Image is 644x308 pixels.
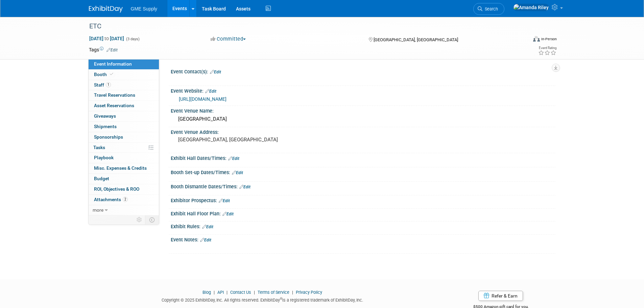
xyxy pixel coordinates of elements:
pre: [GEOGRAPHIC_DATA], [GEOGRAPHIC_DATA] [178,137,324,143]
a: Edit [200,238,211,242]
span: ROI, Objectives & ROO [94,186,139,192]
a: ROI, Objectives & ROO [89,184,159,194]
div: Exhibit Hall Dates/Times: [171,153,555,162]
a: Attachments2 [89,195,159,205]
td: Tags [89,46,118,53]
span: | [252,290,257,295]
a: Privacy Policy [296,290,322,295]
div: Event Rating [538,46,556,50]
div: Booth Dismantle Dates/Times: [171,182,555,190]
sup: ® [280,297,282,301]
span: Asset Reservations [94,103,134,108]
span: Search [482,6,498,11]
span: 1 [106,82,111,87]
a: Terms of Service [258,290,289,295]
span: Booth [94,72,115,77]
img: Format-Inperson.png [533,36,540,42]
a: Tasks [89,143,159,153]
span: Sponsorships [94,134,123,140]
span: | [212,290,216,295]
span: [DATE] [DATE] [89,35,124,42]
div: Event Notes: [171,235,555,243]
a: Contact Us [230,290,251,295]
div: Copyright © 2025 ExhibitDay, Inc. All rights reserved. ExhibitDay is a registered trademark of Ex... [89,295,436,303]
a: API [217,290,224,295]
span: Tasks [93,145,105,150]
a: Booth [89,70,159,80]
span: Misc. Expenses & Credits [94,165,147,171]
div: Event Venue Address: [171,127,555,136]
a: Search [473,3,504,15]
span: Budget [94,176,109,181]
a: Blog [202,290,211,295]
span: Shipments [94,124,117,129]
a: Edit [210,70,221,74]
td: Personalize Event Tab Strip [134,215,145,224]
div: Booth Set-up Dates/Times: [171,167,555,176]
span: more [93,207,103,213]
div: ETC [87,20,517,32]
a: Travel Reservations [89,90,159,100]
a: [URL][DOMAIN_NAME] [179,96,226,102]
span: Playbook [94,155,114,160]
a: Giveaways [89,111,159,121]
i: Booth reservation complete [110,72,113,76]
div: Exhibitor Prospectus: [171,195,555,204]
a: Playbook [89,153,159,163]
a: Shipments [89,122,159,132]
a: Budget [89,174,159,184]
a: more [89,205,159,215]
span: 2 [123,197,128,202]
a: Edit [222,212,234,216]
span: Staff [94,82,111,88]
button: Committed [208,35,248,43]
span: (3 days) [125,37,140,41]
img: ExhibitDay [89,6,123,13]
a: Misc. Expenses & Credits [89,163,159,173]
span: | [290,290,295,295]
span: | [225,290,229,295]
a: Edit [219,198,230,203]
div: Event Website: [171,86,555,95]
a: Refer & Earn [478,291,523,301]
a: Asset Reservations [89,101,159,111]
span: Attachments [94,197,128,202]
span: Travel Reservations [94,92,135,98]
div: In-Person [541,37,557,42]
a: Edit [202,224,213,229]
div: [GEOGRAPHIC_DATA] [176,114,550,124]
div: Exhibit Rules: [171,221,555,230]
div: Event Venue Name: [171,106,555,114]
span: Event Information [94,61,132,67]
span: Giveaways [94,113,116,119]
a: Edit [232,170,243,175]
div: Event Format [487,35,557,45]
a: Edit [205,89,216,94]
img: Amanda Riley [513,4,549,11]
a: Sponsorships [89,132,159,142]
span: GME Supply [131,6,158,11]
div: Exhibit Hall Floor Plan: [171,209,555,217]
div: Event Contact(s): [171,67,555,75]
td: Toggle Event Tabs [145,215,159,224]
a: Staff1 [89,80,159,90]
span: [GEOGRAPHIC_DATA], [GEOGRAPHIC_DATA] [374,37,458,42]
a: Edit [106,48,118,52]
a: Edit [239,185,251,189]
a: Event Information [89,59,159,69]
a: Edit [228,156,239,161]
span: to [103,36,110,41]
